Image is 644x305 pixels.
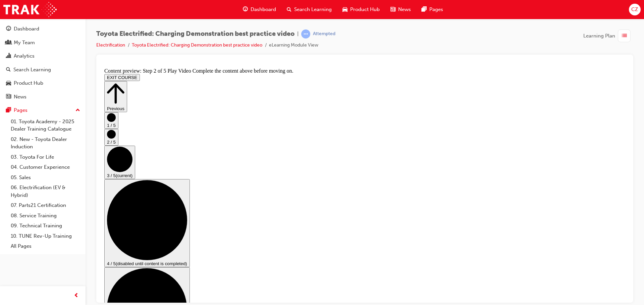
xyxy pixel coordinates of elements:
div: News [14,93,26,101]
span: (current) [14,108,31,113]
span: car-icon [342,5,347,14]
button: DashboardMy TeamAnalyticsSearch LearningProduct HubNews [3,21,83,104]
div: Dashboard [14,25,39,33]
span: Pages [429,6,443,13]
a: news-iconNews [385,3,416,16]
span: guage-icon [243,5,248,14]
a: guage-iconDashboard [237,3,281,16]
a: 03. Toyota For Life [8,152,83,162]
button: Previous [3,16,25,47]
span: people-icon [6,40,11,46]
div: Content preview: Step 2 of 5 Play Video Complete the content above before moving on. [3,3,524,9]
span: Search Learning [294,6,332,13]
span: 2 / 5 [5,74,14,79]
a: My Team [3,36,83,49]
span: pages-icon [6,107,11,113]
button: 4 / 5(disabled until content is completed) [3,114,88,202]
span: | [297,30,299,38]
span: search-icon [6,67,11,73]
a: 05. Sales [8,172,83,183]
span: Toyota Electrified: Charging Demonstration best practice video [96,30,294,38]
div: Search Learning [13,66,51,74]
span: 4 / 5 [5,196,14,201]
span: news-icon [390,5,395,14]
span: pages-icon [422,5,427,14]
span: Previous [5,41,23,46]
span: news-icon [6,94,11,100]
button: 3 / 5(current) [3,80,34,114]
a: 07. Parts21 Certification [8,200,83,211]
button: Pages [3,104,83,117]
div: My Team [14,39,35,47]
span: Dashboard [251,6,276,13]
a: News [3,91,83,103]
a: Product Hub [3,77,83,89]
div: Product Hub [14,79,43,87]
span: Product Hub [350,6,380,13]
span: guage-icon [6,26,11,32]
a: 06. Electrification (EV & Hybrid) [8,182,83,200]
span: learningRecordVerb_ATTEMPT-icon [301,29,310,39]
span: 1 / 5 [5,58,14,63]
button: Learning Plan [583,29,633,42]
a: All Pages [8,241,83,251]
span: CZ [631,6,638,13]
a: Electrification [96,42,125,48]
img: Trak [3,2,57,17]
div: Attempted [313,31,335,37]
span: 3 / 5 [5,108,14,113]
span: search-icon [287,5,291,14]
button: CZ [629,4,641,15]
a: search-iconSearch Learning [281,3,337,16]
a: Search Learning [3,64,83,76]
span: up-icon [75,106,80,115]
a: Analytics [3,50,83,62]
a: 08. Service Training [8,211,83,221]
span: prev-icon [74,292,79,300]
button: 1 / 5 [3,47,17,64]
a: 02. New - Toyota Dealer Induction [8,134,83,152]
span: chart-icon [6,53,11,59]
a: 04. Customer Experience [8,162,83,172]
div: Pages [14,106,28,114]
a: pages-iconPages [416,3,448,16]
li: eLearning Module View [269,42,318,49]
a: Dashboard [3,23,83,35]
button: EXIT COURSE [3,9,38,16]
span: News [398,6,411,13]
a: 01. Toyota Academy - 2025 Dealer Training Catalogue [8,117,83,134]
span: Learning Plan [583,32,615,40]
div: Analytics [14,52,35,60]
span: car-icon [6,80,11,86]
span: list-icon [622,32,627,40]
a: 10. TUNE Rev-Up Training [8,231,83,241]
a: Toyota Electrified: Charging Demonstration best practice video [132,42,262,48]
a: 09. Technical Training [8,221,83,231]
span: (disabled until content is completed) [14,196,86,201]
button: 2 / 5 [3,64,17,80]
a: car-iconProduct Hub [337,3,385,16]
